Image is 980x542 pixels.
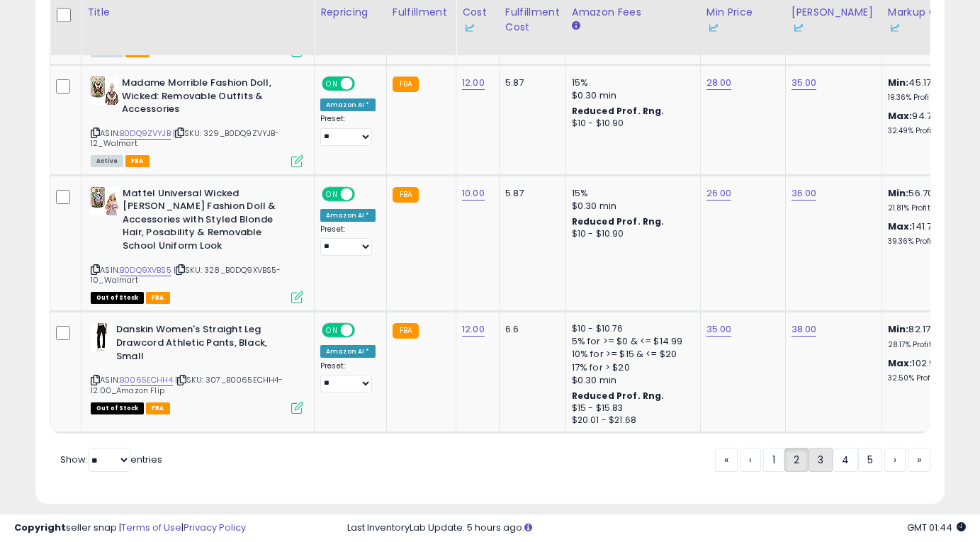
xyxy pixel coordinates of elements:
[320,5,381,20] div: Repricing
[91,77,303,166] div: ASIN:
[91,155,123,167] span: All listings currently available for purchase on Amazon
[792,76,817,90] a: 35.00
[60,453,162,466] span: Show: entries
[572,402,689,414] div: $15 - $15.83
[572,335,689,348] div: 5% for >= $0 & <= $14.99
[91,402,144,414] span: All listings that are currently out of stock and unavailable for purchase on Amazon
[320,361,376,393] div: Preset:
[792,186,817,201] a: 36.00
[91,77,118,105] img: 51F4-LTroxL._SL40_.jpg
[858,448,882,472] a: 5
[184,521,246,534] a: Privacy Policy
[888,356,913,370] b: Max:
[146,402,170,414] span: FBA
[14,521,66,534] strong: Copyright
[572,228,689,240] div: $10 - $10.90
[123,187,295,256] b: Mattel Universal Wicked [PERSON_NAME] Fashion Doll & Accessories with Styled Blonde Hair, Posabil...
[347,521,966,535] div: Last InventoryLab Update: 5 hours ago.
[91,264,281,286] span: | SKU: 328_B0DQ9XVBS5-10_Walmart
[505,5,560,35] div: Fulfillment Cost
[572,348,689,361] div: 10% for >= $15 & <= $20
[323,78,341,90] span: ON
[393,77,419,92] small: FBA
[393,5,450,20] div: Fulfillment
[462,21,476,35] img: InventoryLab Logo
[572,118,689,130] div: $10 - $10.90
[572,200,689,213] div: $0.30 min
[706,76,732,90] a: 28.00
[888,322,909,336] b: Min:
[792,5,876,35] div: [PERSON_NAME]
[706,21,721,35] img: InventoryLab Logo
[462,186,485,201] a: 10.00
[122,77,294,120] b: Madame Morrible Fashion Doll, Wicked: Removable Outfits & Accessories
[320,114,376,146] div: Preset:
[121,521,181,534] a: Terms of Use
[572,5,694,20] div: Amazon Fees
[353,78,376,90] span: OFF
[320,225,376,256] div: Preset:
[572,361,689,374] div: 17% for > $20
[572,187,689,200] div: 15%
[749,453,752,467] span: ‹
[116,323,288,366] b: Danskin Women's Straight Leg Drawcord Athletic Pants, Black, Small
[894,453,896,467] span: ›
[91,292,144,304] span: All listings that are currently out of stock and unavailable for purchase on Amazon
[353,188,376,200] span: OFF
[462,20,493,35] div: Some or all of the values in this column are provided from Inventory Lab.
[724,453,728,467] span: «
[120,128,171,140] a: B0DQ9ZVYJB
[706,186,732,201] a: 26.00
[91,323,113,351] img: 31JfGPBRnjL._SL40_.jpg
[706,20,779,35] div: Some or all of the values in this column are provided from Inventory Lab.
[462,322,485,337] a: 12.00
[120,264,171,276] a: B0DQ9XVBS5
[888,220,913,233] b: Max:
[888,186,909,200] b: Min:
[792,20,876,35] div: Some or all of the values in this column are provided from Inventory Lab.
[888,76,909,89] b: Min:
[505,77,555,89] div: 5.87
[146,292,170,304] span: FBA
[323,324,341,337] span: ON
[91,323,303,412] div: ASIN:
[505,323,555,336] div: 6.6
[706,322,732,337] a: 35.00
[393,187,419,203] small: FBA
[907,521,966,534] span: 2025-10-13 01:44 GMT
[320,98,376,111] div: Amazon AI *
[462,5,493,35] div: Cost
[320,209,376,222] div: Amazon AI *
[91,374,283,395] span: | SKU: 307_B0065ECHH4-12.00_Amazon Flip
[323,188,341,200] span: ON
[91,187,303,303] div: ASIN:
[784,448,809,472] a: 2
[572,105,665,117] b: Reduced Prof. Rng.
[572,89,689,102] div: $0.30 min
[917,453,921,467] span: »
[572,77,689,89] div: 15%
[888,109,913,123] b: Max:
[320,345,376,358] div: Amazon AI *
[462,76,485,90] a: 12.00
[91,187,119,215] img: 51OWvrzCe8L._SL40_.jpg
[572,20,580,33] small: Amazon Fees.
[572,374,689,387] div: $0.30 min
[792,21,806,35] img: InventoryLab Logo
[14,521,246,535] div: seller snap | |
[792,322,817,337] a: 38.00
[706,5,779,35] div: Min Price
[572,215,665,227] b: Reduced Prof. Rng.
[763,448,784,472] a: 1
[572,323,689,335] div: $10 - $10.76
[809,448,833,472] a: 3
[120,374,173,386] a: B0065ECHH4
[888,21,902,35] img: InventoryLab Logo
[91,128,280,149] span: | SKU: 329_B0DQ9ZVYJB-12_Walmart
[353,324,376,337] span: OFF
[572,414,689,427] div: $20.01 - $21.68
[87,5,308,20] div: Title
[505,187,555,200] div: 5.87
[125,155,150,167] span: FBA
[833,448,858,472] a: 4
